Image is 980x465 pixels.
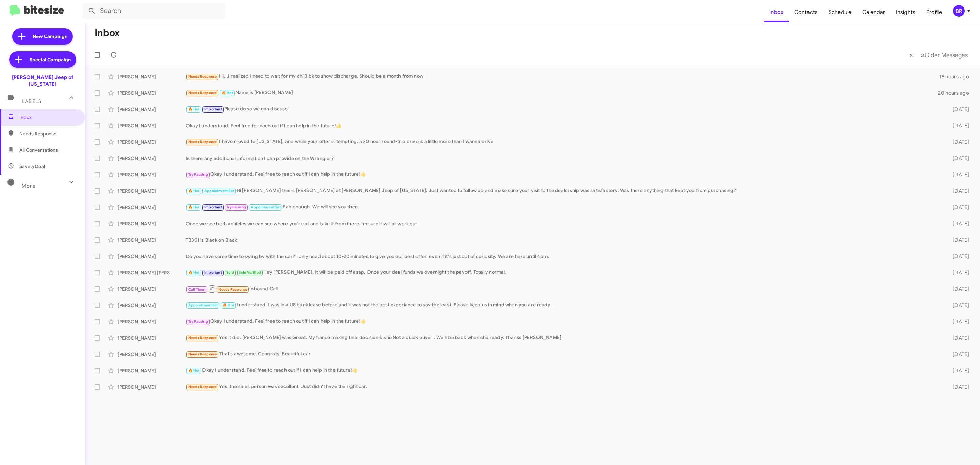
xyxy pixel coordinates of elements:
[118,318,186,325] div: [PERSON_NAME]
[118,73,186,80] div: [PERSON_NAME]
[186,285,939,293] div: Inbound Call
[218,287,247,292] span: Needs Response
[118,302,186,309] div: [PERSON_NAME]
[118,286,186,292] div: [PERSON_NAME]
[118,269,186,276] div: [PERSON_NAME] [PERSON_NAME]
[118,188,186,194] div: [PERSON_NAME]
[118,253,186,260] div: [PERSON_NAME]
[188,368,200,373] span: 🔥 Hot
[186,237,939,243] div: T3301 is Black on Black
[19,130,77,137] span: Needs Response
[947,5,973,17] button: BR
[188,74,217,79] span: Needs Response
[188,385,217,389] span: Needs Response
[939,318,975,325] div: [DATE]
[22,98,42,105] span: Labels
[186,171,939,178] div: Okay I understand. Feel free to reach out if I can help in the future!👍
[186,73,939,80] div: Hi...I realized I need to wait for my ch13 bk to show discharge. Should be a month from now
[9,51,76,68] a: Special Campaign
[118,155,186,162] div: [PERSON_NAME]
[186,105,939,113] div: Please do so we can discuss
[186,122,939,129] div: Okay I understand. Feel free to reach out if I can help in the future!👍
[188,91,217,95] span: Needs Response
[938,90,975,96] div: 20 hours ago
[188,303,218,307] span: Appointment Set
[95,28,120,38] h1: Inbox
[30,56,71,63] span: Special Campaign
[186,203,939,211] div: Fair enough. We will see you then.
[939,155,975,162] div: [DATE]
[921,2,947,22] a: Profile
[789,2,823,22] a: Contacts
[118,139,186,145] div: [PERSON_NAME]
[905,48,917,62] button: Previous
[226,205,246,209] span: Try Pausing
[939,384,975,390] div: [DATE]
[891,2,921,22] a: Insights
[19,114,77,121] span: Inbox
[186,269,939,276] div: Hey [PERSON_NAME]. It will be paid off asap. Once your deal funds we overnight the payoff. Totall...
[939,204,975,211] div: [DATE]
[82,3,225,19] input: Search
[939,139,975,145] div: [DATE]
[186,138,939,146] div: I have moved to [US_STATE], and while your offer is tempting, a 20 hour round-trip drive is a lit...
[823,2,857,22] a: Schedule
[188,107,200,111] span: 🔥 Hot
[188,189,200,193] span: 🔥 Hot
[188,336,217,340] span: Needs Response
[909,51,913,59] span: «
[118,384,186,390] div: [PERSON_NAME]
[186,318,939,325] div: Okay I understand. Feel free to reach out if I can help in the future!👍
[188,205,200,209] span: 🔥 Hot
[186,301,939,309] div: I understand. I was in a US bank lease before and it was not the best experiance to say the least...
[12,28,73,45] a: New Campaign
[186,220,939,227] div: Once we see both vehicles we can see where you're at and take it from there. Im sure it will all ...
[188,352,217,356] span: Needs Response
[118,90,186,96] div: [PERSON_NAME]
[222,91,233,95] span: 🔥 Hot
[239,270,261,275] span: Sold Verified
[204,270,222,275] span: Important
[188,172,208,177] span: Try Pausing
[186,253,939,260] div: Do you have some time to swing by with the car? I only need about 10-20 minutes to give you our b...
[925,51,968,59] span: Older Messages
[204,107,222,111] span: Important
[764,2,789,22] a: Inbox
[204,205,222,209] span: Important
[118,335,186,341] div: [PERSON_NAME]
[186,89,938,97] div: Name is [PERSON_NAME]
[186,334,939,342] div: Yes it did. [PERSON_NAME] was Great. My fiance making final decision & she Not a quick buyer . We...
[857,2,891,22] a: Calendar
[939,302,975,309] div: [DATE]
[251,205,281,209] span: Appointment Set
[118,367,186,374] div: [PERSON_NAME]
[186,383,939,391] div: Yes, the sales person was excellent. Just didn't have the right car.
[939,220,975,227] div: [DATE]
[939,335,975,341] div: [DATE]
[188,319,208,324] span: Try Pausing
[939,286,975,292] div: [DATE]
[188,140,217,144] span: Needs Response
[118,220,186,227] div: [PERSON_NAME]
[19,147,58,154] span: All Conversations
[223,303,234,307] span: 🔥 Hot
[939,237,975,243] div: [DATE]
[118,351,186,358] div: [PERSON_NAME]
[186,367,939,374] div: Okay I understand. Feel free to reach out if I can help in the future!👍
[939,253,975,260] div: [DATE]
[921,51,925,59] span: »
[118,171,186,178] div: [PERSON_NAME]
[22,183,36,189] span: More
[953,5,965,17] div: BR
[939,171,975,178] div: [DATE]
[939,106,975,113] div: [DATE]
[118,204,186,211] div: [PERSON_NAME]
[118,106,186,113] div: [PERSON_NAME]
[19,163,45,170] span: Save a Deal
[939,269,975,276] div: [DATE]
